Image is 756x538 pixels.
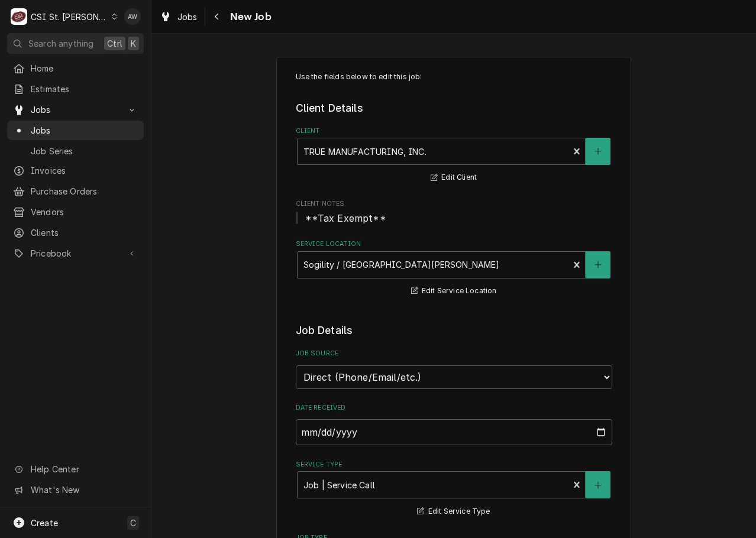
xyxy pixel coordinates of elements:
[31,164,138,177] span: Invoices
[131,37,136,50] span: K
[296,403,612,445] div: Date Received
[31,103,120,116] span: Jobs
[31,518,58,528] span: Create
[28,37,93,50] span: Search anything
[586,251,610,278] button: Create New Location
[296,211,612,225] span: Client Notes
[7,161,144,180] a: Invoices
[296,349,612,358] label: Job Source
[296,419,612,445] input: yyyy-mm-dd
[31,247,120,260] span: Pricebook
[296,72,612,82] p: Use the fields below to edit this job:
[31,124,138,137] span: Jobs
[586,471,610,498] button: Create New Service
[7,33,144,54] button: Search anythingCtrlK
[415,504,492,519] button: Edit Service Type
[107,37,122,50] span: Ctrl
[7,182,144,201] a: Purchase Orders
[31,484,137,496] span: What's New
[595,261,602,269] svg: Create New Location
[7,223,144,242] a: Clients
[227,9,272,25] span: New Job
[296,349,612,388] div: Job Source
[31,463,137,475] span: Help Center
[7,480,144,500] a: Go to What's New
[11,8,27,25] div: C
[7,79,144,99] a: Estimates
[409,284,499,299] button: Edit Service Location
[7,100,144,119] a: Go to Jobs
[296,199,612,209] span: Client Notes
[586,138,610,165] button: Create New Client
[31,226,138,239] span: Clients
[124,8,141,25] div: Alexandria Wilp's Avatar
[11,8,27,25] div: CSI St. Louis's Avatar
[595,147,602,155] svg: Create New Client
[7,459,144,479] a: Go to Help Center
[7,202,144,222] a: Vendors
[130,517,136,529] span: C
[296,460,612,469] label: Service Type
[31,83,138,95] span: Estimates
[31,62,138,74] span: Home
[31,185,138,197] span: Purchase Orders
[155,7,202,27] a: Jobs
[296,239,612,249] label: Service Location
[429,170,479,185] button: Edit Client
[208,7,227,26] button: Navigate back
[296,127,612,136] label: Client
[296,101,612,116] legend: Client Details
[296,460,612,518] div: Service Type
[7,121,144,140] a: Jobs
[296,127,612,185] div: Client
[7,59,144,78] a: Home
[296,403,612,413] label: Date Received
[595,481,602,490] svg: Create New Service
[296,239,612,298] div: Service Location
[296,199,612,225] div: Client Notes
[7,244,144,263] a: Go to Pricebook
[124,8,141,25] div: AW
[31,11,108,23] div: CSI St. [PERSON_NAME]
[31,145,138,157] span: Job Series
[296,323,612,338] legend: Job Details
[177,11,198,23] span: Jobs
[31,206,138,218] span: Vendors
[7,141,144,161] a: Job Series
